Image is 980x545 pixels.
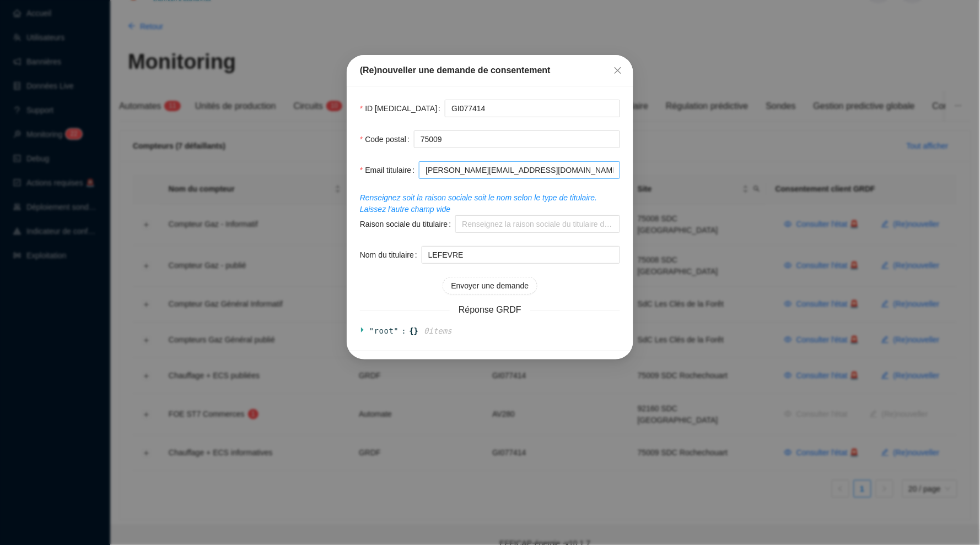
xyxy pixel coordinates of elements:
div: (Re)nouveller une demande de consentement [360,64,620,77]
input: Email titulaire [419,161,620,179]
label: Raison sociale du titulaire [360,215,455,233]
span: } [414,325,418,337]
input: ID PCE [445,100,620,117]
span: Renseignez soit la raison sociale soit le nom selon le type de titulaire. Laissez l'autre champ vide [360,193,597,214]
span: 0 item s [424,326,452,335]
label: Code postal [360,130,414,148]
label: Nom du titulaire [360,246,422,264]
span: " [369,326,374,335]
span: close [613,66,622,75]
span: " [394,326,399,335]
input: Nom du titulaire [422,246,620,264]
input: Raison sociale du titulaire [455,215,620,233]
span: Réponse GRDF [450,303,530,317]
span: root [374,326,394,335]
span: Fermer [609,66,627,75]
span: Envoyer une demande [451,280,529,292]
span: { [410,325,414,337]
span: : [402,325,407,337]
label: Email titulaire [360,161,419,179]
input: Code postal [414,130,620,148]
label: ID PCE [360,100,445,117]
button: Close [609,62,627,79]
button: Envoyer une demande [443,277,538,295]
